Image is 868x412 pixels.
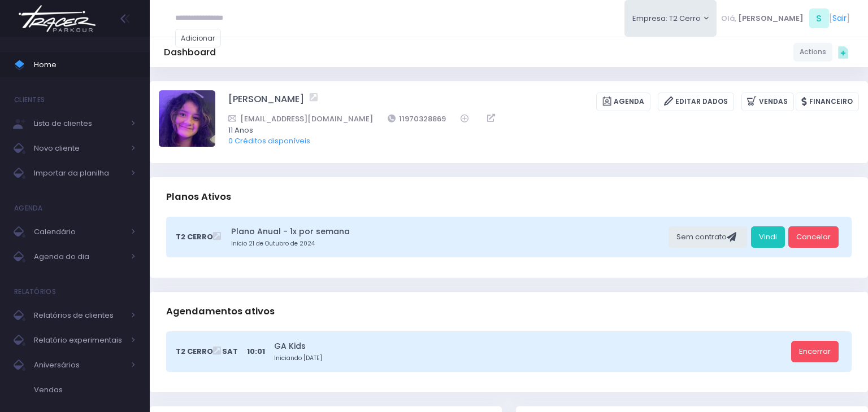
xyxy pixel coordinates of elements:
[166,295,275,327] h3: Agendamentos ativos
[222,346,238,357] span: Sat
[34,333,124,348] span: Relatório experimentais
[738,13,804,24] span: [PERSON_NAME]
[34,141,124,156] span: Novo cliente
[741,93,794,111] a: Vendas
[721,13,736,24] span: Olá,
[159,90,215,147] img: Brenda Yume Marins Pessoa
[669,226,747,248] div: Sem contrato
[14,197,43,220] h4: Agenda
[796,93,859,111] a: Financeiro
[166,181,231,213] h3: Planos Ativos
[175,29,222,47] a: Adicionar
[14,280,56,303] h4: Relatórios
[717,6,854,31] div: [ ]
[228,125,844,136] span: 11 Anos
[658,93,734,111] a: Editar Dados
[247,346,265,357] span: 10:01
[596,93,650,111] a: Agenda
[14,89,45,111] h4: Clientes
[176,231,213,243] span: T2 Cerro
[832,12,847,24] a: Sair
[159,90,215,150] label: Alterar foto de perfil
[34,58,136,72] span: Home
[809,8,829,28] span: S
[793,43,832,62] a: Actions
[832,41,854,63] div: Quick actions
[388,113,446,125] a: 11970328869
[176,346,213,357] span: T2 Cerro
[274,340,787,352] a: GA Kids
[751,226,785,248] a: Vindi
[34,225,124,239] span: Calendário
[34,166,124,181] span: Importar da planilha
[231,226,665,238] a: Plano Anual - 1x por semana
[228,135,310,146] a: 0 Créditos disponíveis
[788,226,839,248] a: Cancelar
[164,47,216,58] h5: Dashboard
[231,239,665,248] small: Início 21 de Outubro de 2024
[34,249,124,264] span: Agenda do dia
[34,116,124,131] span: Lista de clientes
[34,358,124,372] span: Aniversários
[34,383,136,397] span: Vendas
[274,354,787,363] small: Iniciando [DATE]
[34,308,124,323] span: Relatórios de clientes
[791,341,839,362] a: Encerrar
[228,93,304,111] a: [PERSON_NAME]
[228,113,373,125] a: [EMAIL_ADDRESS][DOMAIN_NAME]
